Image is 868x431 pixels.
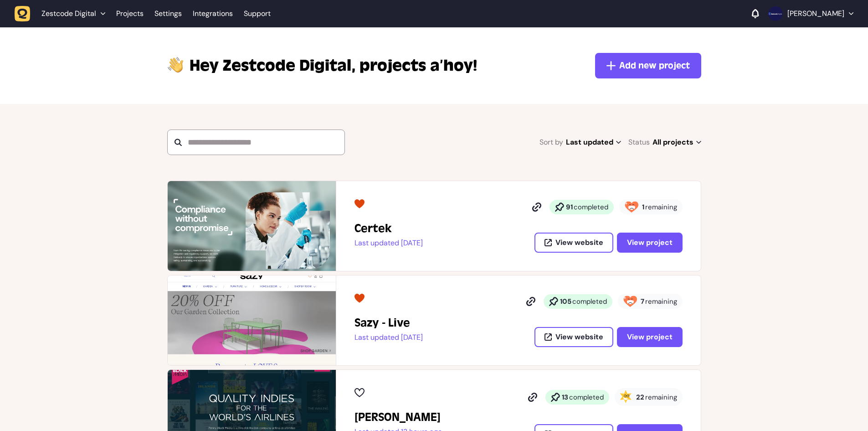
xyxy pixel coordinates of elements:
[193,5,233,22] a: Integrations
[645,297,677,306] span: remaining
[787,9,844,18] p: [PERSON_NAME]
[354,333,423,342] p: Last updated [DATE]
[572,297,607,306] span: completed
[595,53,701,78] button: Add new project
[168,275,336,365] img: Sazy - Live
[539,136,563,149] span: Sort by
[167,55,184,73] img: hi-hand
[636,393,644,402] strong: 22
[41,9,96,18] span: Zestcode Digital
[569,393,604,402] span: completed
[555,333,603,341] span: View website
[617,327,683,347] button: View project
[154,5,182,22] a: Settings
[627,332,673,342] span: View project
[354,239,423,248] p: Last updated [DATE]
[354,316,423,330] h2: Sazy - Live
[190,55,356,77] span: Zestcode Digital
[168,181,336,271] img: Certek
[768,6,783,21] img: Harry Robinson
[15,5,111,22] button: Zestcode Digital
[354,410,442,425] h2: Penny Black
[652,136,701,149] span: All projects
[566,136,621,149] span: Last updated
[562,393,568,402] strong: 13
[641,297,644,306] strong: 7
[555,239,603,246] span: View website
[642,203,644,212] strong: 1
[645,203,677,212] span: remaining
[619,59,690,72] span: Add new project
[560,297,571,306] strong: 105
[190,55,477,77] p: projects a’hoy!
[116,5,144,22] a: Projects
[534,327,613,347] button: View website
[354,221,423,236] h2: Certek
[617,233,683,253] button: View project
[244,9,271,18] a: Support
[628,136,650,149] span: Status
[768,6,853,21] button: [PERSON_NAME]
[627,238,673,247] span: View project
[566,203,573,212] strong: 91
[574,203,608,212] span: completed
[534,233,613,253] button: View website
[645,393,677,402] span: remaining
